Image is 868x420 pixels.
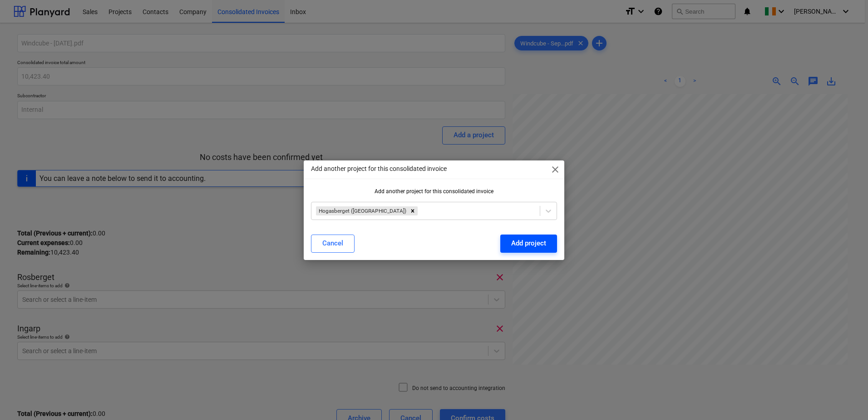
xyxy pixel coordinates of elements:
[408,206,418,215] div: Remove Hogasberget (Tjardalsberget)
[316,206,408,215] div: Hogasberget ([GEOGRAPHIC_DATA])
[311,164,447,174] p: Add another project for this consolidated invoice
[550,164,561,175] span: close
[823,376,868,420] iframe: Chat Widget
[322,237,343,249] div: Cancel
[500,235,557,253] button: Add project
[311,188,557,195] div: Add another project for this consolidated invoice
[311,235,355,253] button: Cancel
[511,237,546,249] div: Add project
